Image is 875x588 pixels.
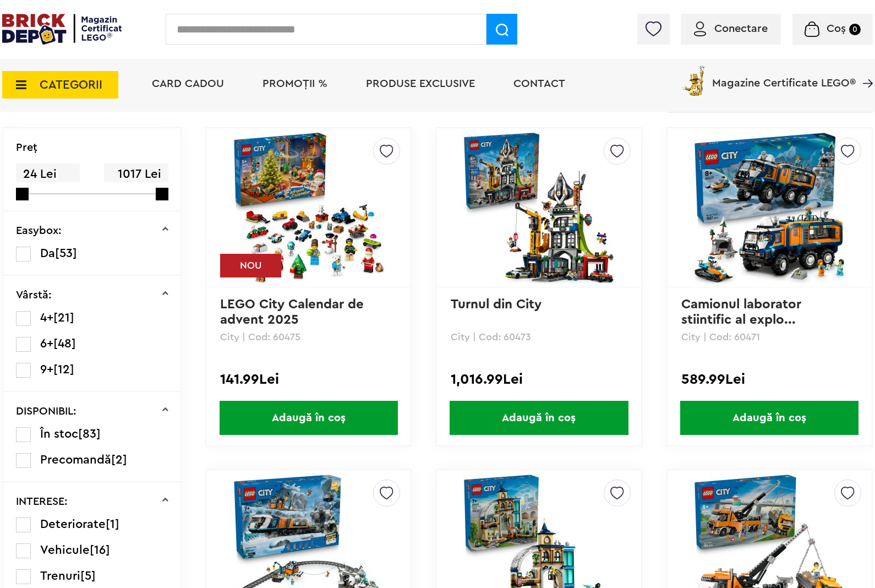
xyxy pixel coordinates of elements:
[16,290,52,301] p: Vârstă:
[40,454,111,466] span: Precomandă
[262,78,327,89] a: PROMOȚII %
[40,518,106,530] span: Deteriorate
[681,332,858,342] p: City | Cod: 60471
[681,298,805,326] a: Camionul laborator stiintific al explo...
[40,363,53,375] span: 9+
[849,24,861,35] small: 0
[450,401,628,435] span: Adaugă în coș
[366,78,475,89] a: Produse exclusive
[694,23,768,34] a: Conectare
[220,298,368,326] a: LEGO City Calendar de advent 2025
[714,23,768,34] span: Conectare
[680,401,858,435] span: Adaugă în coș
[78,428,101,440] span: [83]
[437,401,641,435] a: Adaugă în coș
[232,130,386,285] img: LEGO City Calendar de advent 2025
[90,544,110,556] span: [16]
[206,401,411,435] a: Adaugă în coș
[16,142,37,153] p: Preţ
[16,406,76,417] p: DISPONIBIL:
[40,79,102,91] span: CATEGORII
[451,298,542,311] a: Turnul din City
[40,570,80,582] span: Trenuri
[16,225,62,236] p: Easybox:
[53,363,74,375] span: [12]
[692,130,846,285] img: Camionul laborator stiintific al exploratorilor arctici
[451,332,627,342] p: City | Cod: 60473
[451,372,627,386] div: 1,016.99Lei
[220,372,397,386] div: 141.99Lei
[40,337,53,350] span: 6+
[111,454,127,466] span: [2]
[16,164,80,185] span: 24 Lei
[712,63,856,89] span: Magazine Certificate LEGO®
[40,312,53,324] span: 4+
[40,247,55,259] span: Da
[462,130,616,285] img: Turnul din City
[104,164,168,185] span: 1017 Lei
[55,247,77,259] span: [53]
[220,332,397,342] p: City | Cod: 60475
[53,337,76,350] span: [48]
[220,401,398,435] span: Adaugă în coș
[220,254,281,277] div: NOU
[80,570,96,582] span: [5]
[827,23,846,34] span: Coș
[856,63,873,74] a: Magazine Certificate LEGO®
[16,496,68,507] p: INTERESE:
[106,518,119,530] span: [1]
[681,372,858,386] div: 589.99Lei
[40,544,90,556] span: Vehicule
[152,78,224,89] a: Card Cadou
[53,312,74,324] span: [21]
[40,428,78,440] span: În stoc
[513,78,565,89] a: Contact
[668,401,872,435] a: Adaugă în coș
